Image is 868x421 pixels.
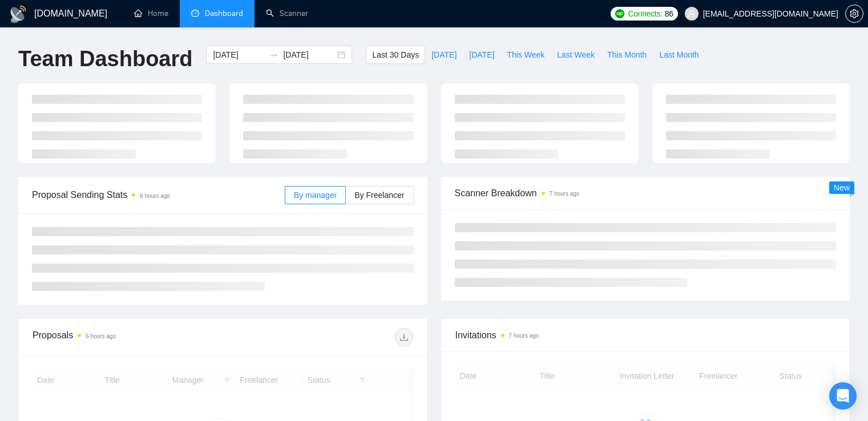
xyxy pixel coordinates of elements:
time: 6 hours ago [140,193,170,199]
img: logo [9,5,27,23]
img: upwork-logo.png [615,9,624,18]
span: By manager [294,191,337,200]
input: Start date [213,48,265,61]
button: Last 30 Days [366,46,425,64]
div: Open Intercom Messenger [829,382,857,410]
time: 7 hours ago [550,191,580,197]
span: [DATE] [469,48,494,61]
button: This Month [601,46,653,64]
a: homeHome [134,9,168,18]
button: This Week [500,46,551,64]
span: Dashboard [205,9,243,18]
span: dashboard [191,9,199,17]
span: [DATE] [431,48,457,61]
h1: Team Dashboard [18,46,192,72]
div: Proposals [33,328,223,346]
span: Last Month [659,48,699,61]
input: End date [283,48,335,61]
span: Last Week [557,48,595,61]
button: Last Week [551,46,601,64]
span: Connects: [628,7,662,20]
span: user [688,10,696,18]
span: This Month [607,48,647,61]
span: Last 30 Days [372,48,419,61]
span: Proposal Sending Stats [32,188,285,202]
span: By Freelancer [354,191,404,200]
button: [DATE] [463,46,500,64]
span: This Week [507,48,544,61]
span: to [269,50,278,59]
a: searchScanner [266,9,308,18]
span: swap-right [269,50,278,59]
span: 86 [665,7,673,20]
button: Last Month [653,46,705,64]
button: [DATE] [425,46,463,64]
time: 6 hours ago [86,333,116,339]
time: 7 hours ago [509,333,539,339]
span: Invitations [455,328,836,342]
a: setting [845,9,863,18]
span: Scanner Breakdown [455,186,837,200]
button: setting [845,5,863,23]
span: New [834,183,850,192]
